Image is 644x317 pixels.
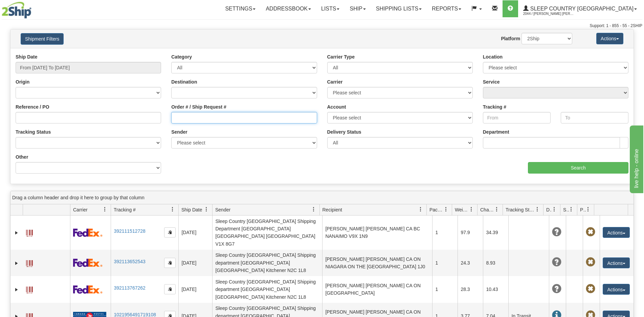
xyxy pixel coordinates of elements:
iframe: chat widget [628,124,643,193]
button: Copy to clipboard [164,258,176,268]
label: Location [483,53,503,60]
label: Order # / Ship Request # [171,104,226,110]
button: Actions [603,257,630,268]
a: Settings [220,0,261,17]
label: Delivery Status [327,129,361,135]
a: 392113767262 [114,285,145,291]
span: Unknown [552,257,561,267]
a: Charge filter column settings [491,204,503,215]
div: live help - online [5,4,63,12]
span: Tracking # [114,206,136,213]
span: 2044 / [PERSON_NAME] [PERSON_NAME] [523,10,574,17]
input: Search [528,162,628,174]
input: From [483,112,551,123]
label: Destination [171,78,197,85]
a: Expand [13,260,20,267]
a: Addressbook [261,0,316,17]
img: logo2044.jpg [2,2,31,19]
a: Reports [427,0,466,17]
span: Sleep Country [GEOGRAPHIC_DATA] [529,6,634,12]
td: 8.93 [483,250,508,276]
span: Delivery Status [546,206,552,213]
td: Sleep Country [GEOGRAPHIC_DATA] Shipping Department [GEOGRAPHIC_DATA] [GEOGRAPHIC_DATA] [GEOGRAPH... [212,216,322,250]
a: Pickup Status filter column settings [582,204,594,215]
a: Packages filter column settings [440,204,452,215]
span: Shipment Issues [563,206,569,213]
label: Tracking Status [16,129,51,135]
span: Unknown [552,284,561,294]
a: 392111512728 [114,228,145,234]
a: Shipment Issues filter column settings [565,204,577,215]
a: Weight filter column settings [466,204,477,215]
span: Recipient [323,206,342,213]
button: Copy to clipboard [164,284,176,294]
a: Shipping lists [371,0,427,17]
td: Sleep Country [GEOGRAPHIC_DATA] Shipping department [GEOGRAPHIC_DATA] [GEOGRAPHIC_DATA] Kitchener... [212,250,322,276]
span: Pickup Not Assigned [586,227,595,237]
a: Label [26,284,33,294]
td: [PERSON_NAME] [PERSON_NAME] CA ON [GEOGRAPHIC_DATA] [322,276,432,302]
button: Copy to clipboard [164,227,176,237]
label: Tracking # [483,104,506,110]
a: Label [26,227,33,237]
span: Carrier [73,206,88,213]
a: 392113652543 [114,259,145,264]
label: Category [171,53,192,60]
span: Tracking Status [506,206,535,213]
td: 34.39 [483,216,508,250]
label: Origin [16,78,29,85]
label: Ship Date [16,53,38,60]
label: Carrier Type [327,53,355,60]
td: 1 [432,276,458,302]
span: Weight [455,206,469,213]
td: 97.9 [458,216,483,250]
a: Ship Date filter column settings [201,204,212,215]
label: Platform [501,35,520,42]
div: grid grouping header [10,191,634,204]
a: Ship [345,0,371,17]
a: Lists [316,0,345,17]
span: Pickup Status [580,206,586,213]
a: Delivery Status filter column settings [549,204,560,215]
td: [DATE] [178,276,212,302]
a: Recipient filter column settings [415,204,426,215]
a: Sender filter column settings [308,204,319,215]
div: Support: 1 - 855 - 55 - 2SHIP [2,23,642,29]
a: Tracking Status filter column settings [532,204,543,215]
td: [PERSON_NAME] [PERSON_NAME] CA ON NIAGARA ON THE [GEOGRAPHIC_DATA] 1J0 [322,250,432,276]
td: 1 [432,250,458,276]
span: Ship Date [181,206,202,213]
a: Label [26,257,33,268]
button: Actions [596,33,623,44]
label: Other [16,154,28,160]
button: Actions [603,284,630,295]
label: Department [483,129,509,135]
img: 2 - FedEx Express® [73,228,103,237]
td: [PERSON_NAME] [PERSON_NAME] CA BC NANAIMO V9X 1N9 [322,216,432,250]
button: Actions [603,227,630,238]
img: 2 - FedEx Express® [73,285,103,294]
td: [DATE] [178,216,212,250]
input: To [561,112,628,123]
td: 24.3 [458,250,483,276]
td: Sleep Country [GEOGRAPHIC_DATA] Shipping department [GEOGRAPHIC_DATA] [GEOGRAPHIC_DATA] Kitchener... [212,276,322,302]
a: Carrier filter column settings [99,204,111,215]
span: Sender [215,206,230,213]
a: Tracking # filter column settings [167,204,178,215]
td: 1 [432,216,458,250]
button: Shipment Filters [21,33,64,45]
a: Expand [13,286,20,293]
span: Charge [480,206,494,213]
td: 28.3 [458,276,483,302]
span: Pickup Not Assigned [586,257,595,267]
a: Expand [13,229,20,236]
label: Sender [171,129,187,135]
label: Service [483,78,500,85]
span: Packages [429,206,444,213]
td: 10.43 [483,276,508,302]
span: Unknown [552,227,561,237]
label: Reference / PO [16,104,49,110]
img: 2 - FedEx Express® [73,258,103,267]
a: Sleep Country [GEOGRAPHIC_DATA] 2044 / [PERSON_NAME] [PERSON_NAME] [518,0,642,17]
td: [DATE] [178,250,212,276]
